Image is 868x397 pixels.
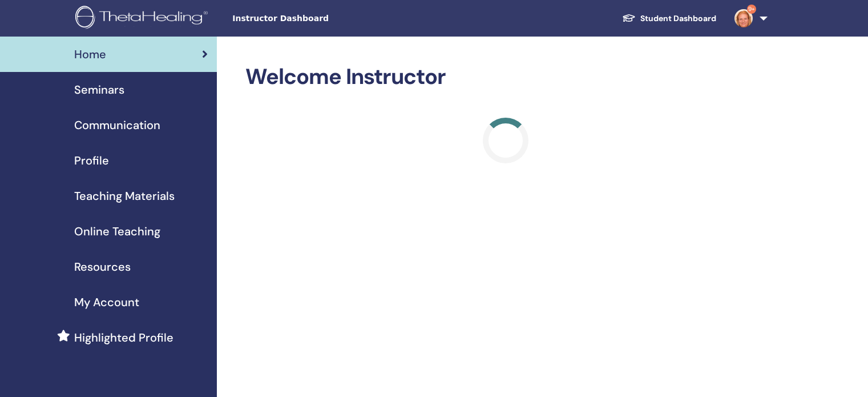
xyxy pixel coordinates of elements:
span: Teaching Materials [74,187,175,204]
img: default.jpg [734,9,753,27]
span: Highlighted Profile [74,329,173,346]
h2: Welcome Instructor [245,64,765,90]
span: Communication [74,117,160,134]
span: Seminars [74,81,124,98]
img: graduation-cap-white.svg [622,13,636,23]
span: Home [74,46,106,63]
span: Resources [74,258,131,275]
span: 9+ [747,5,756,14]
img: logo.png [75,6,212,31]
span: My Account [74,294,139,311]
span: Profile [74,152,109,169]
span: Online Teaching [74,223,160,240]
span: Instructor Dashboard [232,13,403,25]
a: Student Dashboard [613,8,725,29]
